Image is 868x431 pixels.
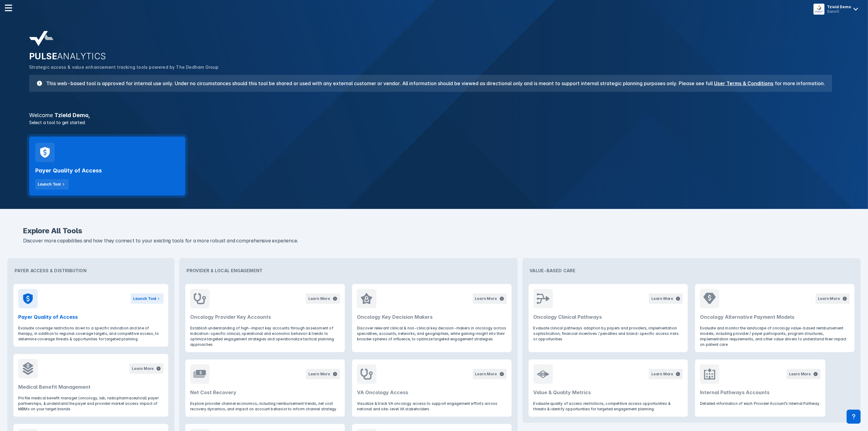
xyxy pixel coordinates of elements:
[18,395,163,412] p: Profile medical benefit manager (oncology, lab, radiopharmaceutical) payer partnerships, & unders...
[29,137,185,196] a: Payer Quality of AccessLaunch Tool
[714,80,774,86] a: User Terms & Conditions
[700,389,821,396] h2: Internal Pathways Accounts
[818,296,840,301] div: Learn More
[649,294,683,304] button: Learn More
[18,383,163,391] h2: Medical Benefit Management
[533,325,683,342] p: Evaluate clinical pathways adoption by payers and providers, implementation sophistication, finan...
[475,296,497,301] div: Learn More
[35,179,69,189] button: Launch Tool
[357,389,507,396] h2: VA Oncology Access
[827,5,851,9] div: Tzield Demo
[827,9,851,14] div: Sanofi
[10,261,172,280] div: Payer Access & Distribution
[29,112,53,118] span: Welcome
[132,366,154,371] div: Learn More
[5,4,12,12] img: menu--horizontal.svg
[651,296,673,301] div: Learn More
[473,294,507,304] button: Learn More
[308,296,330,301] div: Learn More
[190,325,340,347] p: Establish understanding of high-impact key accounts through assessment of indication-specific cli...
[18,325,163,342] p: Evaluate coverage restrictions down to a specific indication and line of therapy, in addition to ...
[190,313,340,321] h2: Oncology Provider Key Accounts
[306,369,340,379] button: Learn More
[700,325,850,347] p: Evaluate and monitor the landscape of oncology value-based reimbursement models, including provid...
[43,80,825,87] h3: This web-based tool is approved for internal use only. Under no circumstances should this tool be...
[190,401,340,412] p: Explore provider channel economics, including reimbursement trends, net cost recovery dynamics, a...
[29,31,53,46] img: pulse-analytics-logo
[700,401,821,406] p: Detailed information of each Provider Account’s Internal Pathway.
[357,313,507,321] h2: Oncology Key Decision Makers
[29,51,839,61] h2: PULSE
[473,369,507,379] button: Learn More
[23,227,845,235] h2: Explore All Tools
[533,389,683,396] h2: Value & Quality Metrics
[787,369,821,379] button: Learn More
[525,261,858,280] div: Value-Based Care
[18,313,163,321] h2: Payer Quality of Access
[816,294,850,304] button: Learn More
[306,294,340,304] button: Learn More
[29,64,839,71] p: Strategic access & value enhancement tracking tools powered by The Dedham Group
[26,113,842,118] h3: Tzield Demo ,
[23,237,845,245] p: Discover more capabilities and how they connect to your existing tools for a more robust and comp...
[308,371,330,377] div: Learn More
[35,167,102,174] h2: Payer Quality of Access
[789,371,811,377] div: Learn More
[38,182,61,187] div: Launch Tool
[357,325,507,342] p: Discover relevant clinical & non-clinical key decision-makers in oncology across specialties, acc...
[133,296,156,301] div: Launch Tool
[649,369,683,379] button: Learn More
[475,371,497,377] div: Learn More
[26,119,842,126] p: Select a tool to get started:
[57,51,106,61] span: ANALYTICS
[815,5,823,13] img: menu button
[533,313,683,321] h2: Oncology Clinical Pathways
[131,294,163,304] button: Launch Tool
[651,371,673,377] div: Learn More
[129,363,163,374] button: Learn More
[533,401,683,412] p: Evaluate quality of access restrictions, competitive access opportunities & threats & identify op...
[182,261,515,280] div: Provider & Local Engagement
[190,389,340,396] h2: Net Cost Recovery
[357,401,507,412] p: Visualize & track VA oncology access to support engagement efforts across national and site-level...
[847,410,861,424] div: Contact Support
[700,313,850,321] h2: Oncology Alternative Payment Models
